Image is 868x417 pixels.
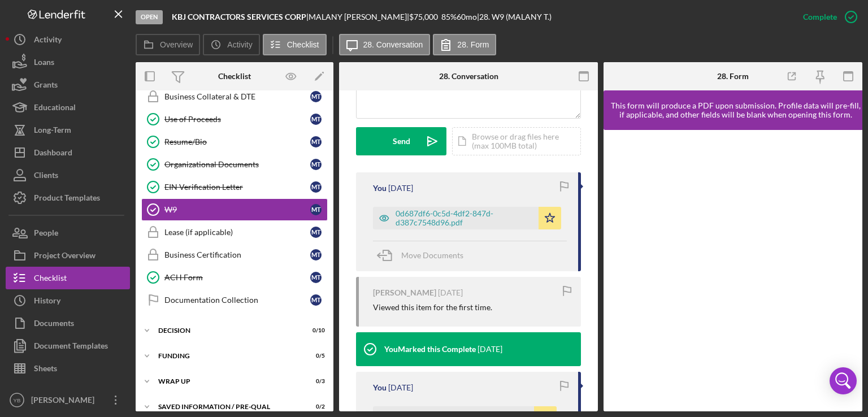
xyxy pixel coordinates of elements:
[310,204,322,215] div: M T
[310,249,322,260] div: M T
[164,228,310,237] div: Lease (if applicable)
[457,40,489,49] label: 28. Form
[141,153,328,176] a: Organizational DocumentsMT
[164,205,310,214] div: W9
[6,244,130,267] button: Project Overview
[164,92,310,101] div: Business Collateral & DTE
[310,159,322,170] div: M T
[160,40,193,49] label: Overview
[305,327,325,334] div: 0 / 10
[218,72,251,81] div: Checklist
[141,266,328,289] a: ACH FormMT
[6,312,130,335] a: Documents
[477,12,552,21] div: | 28. W9 (MALANY T.)
[310,294,322,306] div: M T
[717,72,749,81] div: 28. Form
[158,403,297,410] div: Saved Information / Pre-Qual
[6,357,130,380] button: Sheets
[158,378,297,385] div: Wrap up
[164,160,310,169] div: Organizational Documents
[164,250,310,259] div: Business Certification
[393,127,410,155] div: Send
[309,12,409,21] div: MALANY [PERSON_NAME] |
[830,367,857,394] div: Open Intercom Messenger
[287,40,319,49] label: Checklist
[310,272,322,283] div: M T
[373,303,492,312] div: Viewed this item for the first time.
[164,273,310,282] div: ACH Form
[172,12,309,21] div: |
[141,221,328,244] a: Lease (if applicable)MT
[6,335,130,357] button: Document Templates
[28,389,102,414] div: [PERSON_NAME]
[141,244,328,266] a: Business CertificationMT
[615,141,852,400] iframe: Lenderfit form
[141,198,328,221] a: W9MT
[6,389,130,411] button: YB[PERSON_NAME]
[136,34,200,55] button: Overview
[339,34,431,55] button: 28. Conversation
[6,267,130,289] button: Checklist
[6,289,130,312] button: History
[792,6,862,28] button: Complete
[388,383,413,392] time: 2025-08-22 14:25
[356,127,446,155] button: Send
[34,267,67,292] div: Checklist
[310,227,322,238] div: M T
[164,183,310,192] div: EIN Verification Letter
[384,345,476,354] div: You Marked this Complete
[203,34,259,55] button: Activity
[141,176,328,198] a: EIN Verification LetterMT
[373,288,436,297] div: [PERSON_NAME]
[227,40,252,49] label: Activity
[478,345,502,354] time: 2025-08-22 14:25
[373,207,561,229] button: 0d687df6-0c5d-4df2-847d-d387c7548d96.pdf
[263,34,327,55] button: Checklist
[141,108,328,131] a: Use of ProceedsMT
[310,136,322,147] div: M T
[373,184,387,193] div: You
[14,397,21,403] text: YB
[388,184,413,193] time: 2025-09-03 15:33
[401,250,463,260] span: Move Documents
[141,289,328,311] a: Documentation CollectionMT
[141,131,328,153] a: Resume/BioMT
[305,353,325,359] div: 0 / 5
[363,40,423,49] label: 28. Conversation
[373,241,475,270] button: Move Documents
[172,12,306,21] b: KBJ CONTRACTORS SERVICES CORP
[158,327,297,334] div: Decision
[310,91,322,102] div: M T
[438,288,463,297] time: 2025-08-23 15:26
[34,289,60,315] div: History
[373,383,387,392] div: You
[433,34,496,55] button: 28. Form
[310,114,322,125] div: M T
